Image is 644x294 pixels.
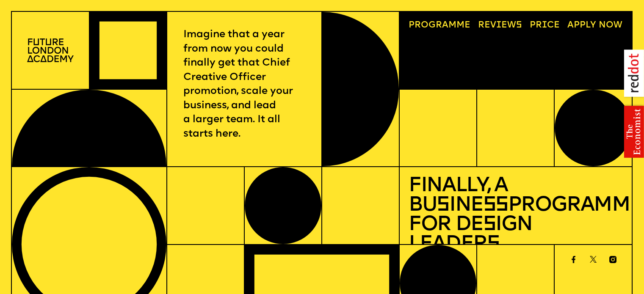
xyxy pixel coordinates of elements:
p: Imagine that a year from now you could finally get that Chief Creative Officer promotion, scale y... [183,28,305,141]
a: Programme [404,16,475,34]
a: Apply now [563,16,627,34]
span: A [567,21,574,30]
span: s [483,214,496,235]
h1: Finally, a Bu ine Programme for De ign Leader [409,176,622,255]
span: s [437,195,449,216]
span: s [487,234,500,255]
a: Reviews [474,16,527,34]
span: a [442,21,448,30]
span: ss [483,195,508,216]
a: Price [525,16,564,34]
